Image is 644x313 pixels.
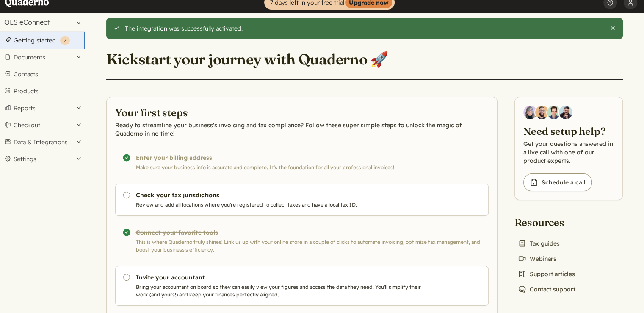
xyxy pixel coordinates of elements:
p: Review and add all locations where you're registered to collect taxes and have a local tax ID. [136,201,425,209]
button: Close this alert [609,25,616,31]
div: The integration was successfully activated. [125,25,603,32]
a: Contact support [514,283,579,295]
h2: Resources [514,215,579,229]
h2: Need setup help? [523,124,614,138]
h2: Your first steps [115,106,489,119]
a: Tax guides [514,238,563,249]
img: Javier Rubio, DevRel at Quaderno [559,106,572,119]
p: Ready to streamline your business's invoicing and tax compliance? Follow these super simple steps... [115,121,489,138]
h1: Kickstart your journey with Quaderno 🚀 [106,50,389,69]
a: Support articles [514,268,578,280]
img: Diana Carrasco, Account Executive at Quaderno [523,106,537,119]
a: Check your tax jurisdictions Review and add all locations where you're registered to collect taxe... [115,184,489,216]
h3: Check your tax jurisdictions [136,191,425,199]
span: 2 [64,37,66,44]
p: Get your questions answered in a live call with one of our product experts. [523,140,614,165]
img: Jairo Fumero, Account Executive at Quaderno [535,106,549,119]
a: Invite your accountant Bring your accountant on board so they can easily view your figures and ac... [115,266,489,306]
a: Schedule a call [523,173,592,191]
a: Webinars [514,253,560,265]
img: Ivo Oltmans, Business Developer at Quaderno [547,106,561,119]
p: Bring your accountant on board so they can easily view your figures and access the data they need... [136,283,425,299]
h3: Invite your accountant [136,273,425,282]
